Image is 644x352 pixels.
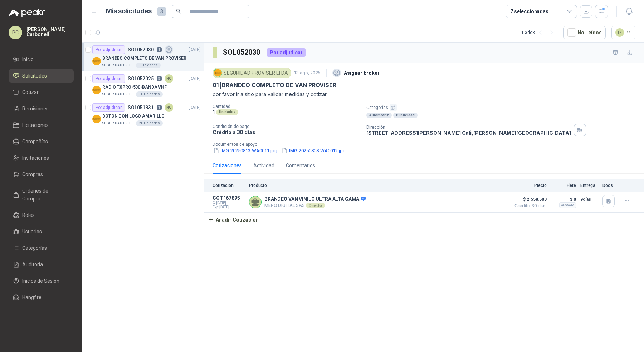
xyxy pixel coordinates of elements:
span: Invitaciones [22,154,49,162]
span: Crédito 30 días [511,204,547,208]
div: Comentarios [286,162,315,169]
span: Remisiones [22,105,49,113]
p: Cantidad [213,104,361,109]
span: $ 2.558.500 [511,195,547,204]
h3: SOL052030 [223,47,261,58]
div: Directo [306,203,325,208]
p: BRANDEO VAN VINILO ULTRA ALTA GAMA [264,196,366,203]
h1: Mis solicitudes [106,6,152,16]
p: Condición de pago [213,124,361,129]
button: IMG-20250813-WA0011.jpg [213,147,278,154]
p: 13 ago, 2025 [294,70,321,76]
img: Company Logo [92,115,101,123]
div: Publicidad [393,113,418,118]
div: 10 Unidades [136,91,163,97]
span: Hangfire [22,293,42,301]
span: Roles [22,211,35,219]
div: 1 - 3 de 3 [521,27,558,38]
p: [STREET_ADDRESS][PERSON_NAME] Cali , [PERSON_NAME][GEOGRAPHIC_DATA] [366,130,571,136]
p: SOL051831 [128,105,154,110]
p: Categorías [366,104,641,111]
img: Logo peakr [9,9,45,17]
div: Por adjudicar [267,48,306,57]
p: [PERSON_NAME] Carbonell [26,27,74,37]
span: Inicios de Sesión [22,277,59,285]
span: Compañías [22,138,48,145]
a: Invitaciones [9,151,74,165]
a: Categorías [9,241,74,255]
span: Licitaciones [22,121,49,129]
span: Cotizar [22,88,39,96]
p: [DATE] [189,46,201,53]
p: $ 0 [551,195,576,204]
div: Actividad [253,162,274,169]
a: Por adjudicarSOL0520255NO[DATE] Company LogoRADIO TXPRO-500-BANDA VHFSEGURIDAD PROVISER LTDA10 Un... [82,71,204,100]
p: Docs [602,183,617,188]
p: Precio [511,183,547,188]
a: Solicitudes [9,69,74,83]
a: Compañías [9,135,74,148]
span: Órdenes de Compra [22,187,67,203]
a: Hangfire [9,291,74,304]
p: SOL052025 [128,76,154,81]
p: RADIO TXPRO-500-BANDA VHF [102,84,167,91]
p: MERO DIGITAL SAS [264,203,366,208]
div: Por adjudicar [92,103,125,112]
p: Crédito a 30 días [213,129,361,135]
span: Solicitudes [22,72,47,80]
a: Auditoria [9,258,74,271]
div: Cotizaciones [213,162,242,169]
div: PC [9,26,22,39]
p: 1 [157,105,162,110]
span: Categorías [22,244,47,252]
span: Compras [22,170,43,178]
p: 1 [213,109,215,115]
p: Producto [249,183,507,188]
p: [DATE] [189,75,201,82]
div: Por adjudicar [92,74,125,83]
div: NO [165,103,173,112]
span: Usuarios [22,228,42,236]
a: Usuarios [9,225,74,238]
div: 1 Unidades [136,63,161,68]
a: Cotizar [9,85,74,99]
div: NO [165,74,173,83]
a: Órdenes de Compra [9,184,74,205]
div: 7 seleccionadas [510,8,548,15]
p: Asignar broker [344,69,380,77]
div: Automotriz [366,113,392,118]
p: Cotización [213,183,245,188]
a: Inicios de Sesión [9,274,74,288]
a: Compras [9,168,74,181]
button: IMG-20250808-WA0012.jpg [281,147,346,154]
p: Flete [551,183,576,188]
span: Inicio [22,55,34,63]
span: C: [DATE] [213,201,245,205]
div: 20 Unidades [136,120,163,126]
p: 01 | BRANDEO COMPLETO DE VAN PROVISER [213,81,336,89]
button: No Leídos [563,26,606,39]
p: COT167895 [213,195,245,201]
p: Dirección [366,125,571,130]
div: Por adjudicar [92,45,125,54]
p: Entrega [580,183,598,188]
a: Roles [9,208,74,222]
p: SOL052030 [128,47,154,52]
img: Company Logo [92,57,101,65]
a: Licitaciones [9,118,74,132]
p: [DATE] [189,104,201,111]
a: Inicio [9,53,74,66]
p: 1 [157,47,162,52]
p: por favor ir a sitio para validar medidas y cotizar [213,90,635,98]
p: 9 días [580,195,598,204]
p: 5 [157,76,162,81]
div: SEGURIDAD PROVISER LTDA [213,68,291,78]
span: 3 [157,7,166,16]
a: Remisiones [9,102,74,115]
a: Por adjudicarSOL0518311NO[DATE] Company LogoBOTON CON LOGO AMARILLOSEGURIDAD PROVISER LTDA20 Unid... [82,100,204,129]
img: Company Logo [92,86,101,94]
p: SEGURIDAD PROVISER LTDA [102,91,135,97]
img: Company Logo [214,69,222,77]
p: Documentos de apoyo [213,142,641,147]
a: Por adjudicarSOL0520301[DATE] Company LogoBRANDEO COMPLETO DE VAN PROVISERSEGURIDAD PROVISER LTDA... [82,43,204,71]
